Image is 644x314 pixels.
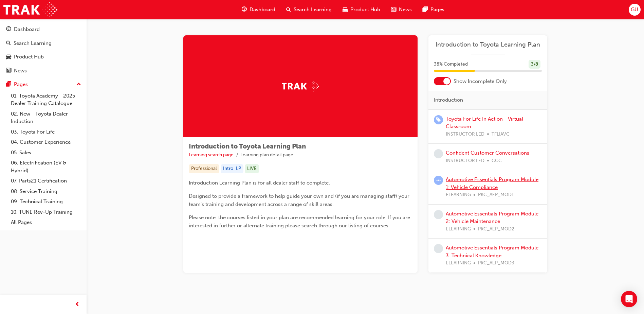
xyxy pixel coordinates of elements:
span: PKC_AEP_MOD2 [478,225,514,233]
span: 38 % Completed [434,60,468,68]
a: 03. Toyota For Life [8,127,84,137]
span: ELEARNING [446,225,471,233]
a: Search Learning [3,37,84,50]
span: guage-icon [6,27,11,33]
a: Introduction to Toyota Learning Plan [434,41,542,49]
span: Dashboard [250,6,275,14]
span: CCC [492,157,502,165]
span: pages-icon [423,5,428,14]
span: Please note: the courses listed in your plan are recommended learning for your role. If you are i... [189,214,411,229]
a: All Pages [8,217,84,228]
a: Toyota For Life In Action - Virtual Classroom [446,116,523,130]
a: news-iconNews [386,3,417,17]
span: car-icon [6,54,11,60]
span: up-icon [76,80,81,89]
span: INSTRUCTOR LED [446,157,484,165]
a: search-iconSearch Learning [281,3,337,17]
span: ELEARNING [446,259,471,267]
span: search-icon [6,40,11,47]
a: 07. Parts21 Certification [8,176,84,186]
span: learningRecordVerb_ATTEMPT-icon [434,176,443,185]
span: ELEARNING [446,191,471,199]
a: 06. Electrification (EV & Hybrid) [8,158,84,176]
a: guage-iconDashboard [236,3,281,17]
a: pages-iconPages [417,3,450,17]
span: car-icon [343,5,348,14]
div: Search Learning [14,39,52,47]
span: Designed to provide a framework to help guide your own and (if you are managing staff) your team'... [189,193,411,207]
a: 04. Customer Experience [8,137,84,147]
button: Pages [3,78,84,91]
span: Introduction [434,96,463,104]
a: 05. Sales [8,147,84,158]
span: TFLIAVC [492,130,510,138]
span: Pages [430,6,444,14]
span: learningRecordVerb_NONE-icon [434,244,443,253]
div: Intro_LP [221,164,243,173]
span: Search Learning [294,6,332,14]
span: PKC_AEP_MOD3 [478,259,514,267]
div: News [14,67,27,75]
li: Learning plan detail page [240,151,293,159]
div: Dashboard [14,25,40,33]
button: GU [629,4,641,16]
a: 01. Toyota Academy - 2025 Dealer Training Catalogue [8,91,84,109]
a: 08. Service Training [8,186,84,197]
a: Automotive Essentials Program Module 3: Technical Knowledge [446,245,538,259]
a: 10. TUNE Rev-Up Training [8,207,84,217]
span: INSTRUCTOR LED [446,130,484,138]
span: PKC_AEP_MOD1 [478,191,514,199]
span: pages-icon [6,82,11,88]
button: DashboardSearch LearningProduct HubNews [3,22,84,78]
a: Automotive Essentials Program Module 2: Vehicle Maintenance [446,211,538,225]
span: news-icon [6,68,11,74]
img: Trak [3,2,57,17]
span: News [399,6,412,14]
span: learningRecordVerb_ENROLL-icon [434,115,443,124]
div: Product Hub [14,53,44,61]
span: Show Incomplete Only [454,77,507,85]
a: Learning search page [189,152,234,158]
span: search-icon [286,5,291,14]
span: Product Hub [350,6,380,14]
span: news-icon [391,5,396,14]
div: Pages [14,81,28,88]
div: Professional [189,164,219,173]
div: LIVE [245,164,259,173]
a: Confident Customer Conversations [446,150,529,156]
div: Open Intercom Messenger [621,291,637,307]
a: car-iconProduct Hub [337,3,386,17]
span: Introduction Learning Plan is for all dealer staff to complete. [189,180,330,186]
a: News [3,65,84,77]
a: Product Hub [3,51,84,63]
a: Automotive Essentials Program Module 1: Vehicle Compliance [446,176,538,190]
span: Introduction to Toyota Learning Plan [189,142,306,150]
a: 09. Technical Training [8,196,84,207]
span: learningRecordVerb_NONE-icon [434,210,443,219]
span: GU [631,6,638,14]
span: guage-icon [242,5,247,14]
img: Trak [282,81,319,91]
a: 02. New - Toyota Dealer Induction [8,109,84,127]
span: learningRecordVerb_NONE-icon [434,149,443,158]
a: Dashboard [3,23,84,36]
span: prev-icon [75,300,80,309]
div: 3 / 8 [529,60,540,69]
